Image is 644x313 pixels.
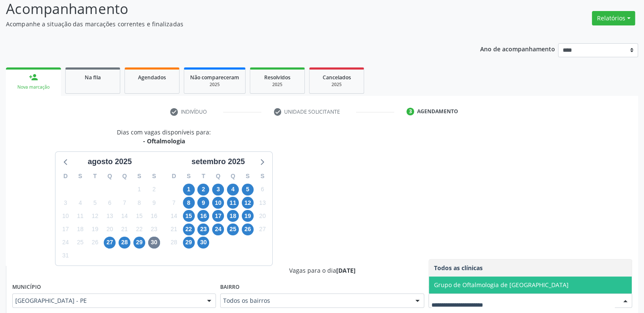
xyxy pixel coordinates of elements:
span: terça-feira, 5 de agosto de 2025 [89,197,101,209]
div: S [255,170,270,183]
span: segunda-feira, 22 de setembro de 2025 [183,224,195,235]
span: segunda-feira, 11 de agosto de 2025 [75,210,86,222]
div: T [196,170,211,183]
span: sexta-feira, 26 de setembro de 2025 [242,224,254,235]
span: sexta-feira, 12 de setembro de 2025 [242,197,254,209]
span: sábado, 16 de agosto de 2025 [148,210,160,222]
span: sábado, 23 de agosto de 2025 [148,224,160,235]
div: Agendamento [417,108,458,115]
span: Todos as clínicas [434,264,483,272]
span: domingo, 10 de agosto de 2025 [60,210,72,222]
div: Q [117,170,132,183]
span: sexta-feira, 19 de setembro de 2025 [242,210,254,222]
span: quarta-feira, 20 de agosto de 2025 [104,224,116,235]
span: domingo, 28 de setembro de 2025 [168,237,180,249]
span: quarta-feira, 13 de agosto de 2025 [104,210,116,222]
span: [DATE] [336,266,356,274]
span: terça-feira, 30 de setembro de 2025 [197,237,209,249]
span: domingo, 17 de agosto de 2025 [60,224,72,235]
span: quarta-feira, 24 de setembro de 2025 [212,224,224,235]
span: terça-feira, 9 de setembro de 2025 [197,197,209,209]
span: quinta-feira, 4 de setembro de 2025 [227,184,239,196]
span: sábado, 2 de agosto de 2025 [148,184,160,196]
span: quinta-feira, 7 de agosto de 2025 [119,197,130,209]
div: S [240,170,255,183]
span: Todos os bairros [223,296,406,305]
span: quarta-feira, 27 de agosto de 2025 [104,237,116,249]
span: domingo, 24 de agosto de 2025 [60,237,72,249]
span: terça-feira, 2 de setembro de 2025 [197,184,209,196]
span: domingo, 14 de setembro de 2025 [168,210,180,222]
span: Na fila [85,74,101,81]
span: sábado, 13 de setembro de 2025 [257,197,268,209]
span: segunda-feira, 8 de setembro de 2025 [183,197,195,209]
span: Agendados [138,74,166,81]
div: Vagas para o dia [12,266,632,275]
label: Bairro [220,281,240,294]
span: [GEOGRAPHIC_DATA] - PE [15,296,199,305]
span: quarta-feira, 6 de agosto de 2025 [104,197,116,209]
div: 3 [406,108,414,115]
div: Nova marcação [12,84,55,90]
div: 2025 [315,81,358,88]
span: sexta-feira, 22 de agosto de 2025 [133,224,145,235]
span: segunda-feira, 18 de agosto de 2025 [75,224,86,235]
span: terça-feira, 23 de setembro de 2025 [197,224,209,235]
span: sábado, 27 de setembro de 2025 [257,224,268,235]
p: Ano de acompanhamento [480,43,555,54]
span: terça-feira, 26 de agosto de 2025 [89,237,101,249]
span: segunda-feira, 25 de agosto de 2025 [75,237,86,249]
span: quarta-feira, 17 de setembro de 2025 [212,210,224,222]
div: agosto 2025 [84,156,135,168]
div: Q [211,170,226,183]
span: Não compareceram [190,74,239,81]
span: Resolvidos [264,74,290,81]
div: setembro 2025 [188,156,248,168]
div: - Oftalmologia [117,137,211,145]
span: quinta-feira, 21 de agosto de 2025 [119,224,130,235]
div: D [166,170,181,183]
button: Relatórios [592,11,635,25]
div: 2025 [256,81,299,88]
span: segunda-feira, 15 de setembro de 2025 [183,210,195,222]
label: Município [12,281,41,294]
div: D [58,170,73,183]
div: S [132,170,147,183]
div: 2025 [190,81,239,88]
span: sábado, 20 de setembro de 2025 [257,210,268,222]
span: domingo, 7 de setembro de 2025 [168,197,180,209]
div: S [146,170,161,183]
span: sábado, 30 de agosto de 2025 [148,237,160,249]
span: sexta-feira, 8 de agosto de 2025 [133,197,145,209]
span: segunda-feira, 1 de setembro de 2025 [183,184,195,196]
span: segunda-feira, 4 de agosto de 2025 [75,197,86,209]
span: quinta-feira, 28 de agosto de 2025 [119,237,130,249]
span: sexta-feira, 29 de agosto de 2025 [133,237,145,249]
span: domingo, 21 de setembro de 2025 [168,224,180,235]
span: domingo, 31 de agosto de 2025 [60,250,72,262]
span: Cancelados [323,74,351,81]
div: T [88,170,102,183]
span: terça-feira, 16 de setembro de 2025 [197,210,209,222]
span: terça-feira, 12 de agosto de 2025 [89,210,101,222]
span: sábado, 9 de agosto de 2025 [148,197,160,209]
div: Dias com vagas disponíveis para: [117,128,211,145]
span: quarta-feira, 10 de setembro de 2025 [212,197,224,209]
p: Acompanhe a situação das marcações correntes e finalizadas [6,20,448,28]
span: Grupo de Oftalmologia de [GEOGRAPHIC_DATA] [434,281,569,289]
div: S [73,170,88,183]
span: quarta-feira, 3 de setembro de 2025 [212,184,224,196]
span: quinta-feira, 25 de setembro de 2025 [227,224,239,235]
div: S [181,170,196,183]
span: sexta-feira, 15 de agosto de 2025 [133,210,145,222]
span: terça-feira, 19 de agosto de 2025 [89,224,101,235]
span: domingo, 3 de agosto de 2025 [60,197,72,209]
span: quinta-feira, 14 de agosto de 2025 [119,210,130,222]
div: Q [226,170,240,183]
span: quinta-feira, 11 de setembro de 2025 [227,197,239,209]
div: person_add [29,73,38,82]
span: sábado, 6 de setembro de 2025 [257,184,268,196]
div: Q [102,170,117,183]
span: sexta-feira, 1 de agosto de 2025 [133,184,145,196]
span: sexta-feira, 5 de setembro de 2025 [242,184,254,196]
